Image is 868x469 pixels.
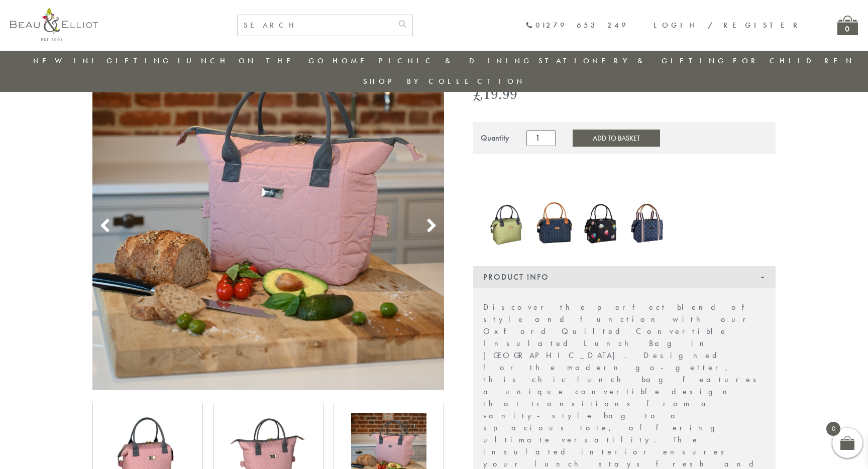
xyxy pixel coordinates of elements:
[471,160,624,184] iframe: Secure express checkout frame
[473,266,776,288] div: Product Info
[238,15,392,36] input: SEARCH
[488,197,525,251] a: Oxford quilted lunch bag pistachio
[10,8,98,41] img: logo
[526,130,556,146] input: Product quantity
[733,56,855,66] a: For Children
[583,198,620,248] img: Emily convertible lunch bag
[473,83,517,104] bdi: 19.99
[473,83,483,104] span: £
[525,21,628,30] a: 01279 653 249
[538,56,727,66] a: Stationery & Gifting
[629,200,667,248] a: Monogram Midnight Convertible Lunch Bag
[654,20,802,30] a: Login / Register
[379,56,532,66] a: Picnic & Dining
[178,56,327,66] a: Lunch On The Go
[481,134,509,143] div: Quantity
[92,39,444,390] img: Oxford Quilted Lunch Bag Mallow
[625,160,778,184] iframe: Secure express checkout frame
[363,76,525,86] a: Shop by collection
[106,56,172,66] a: Gifting
[583,198,620,250] a: Emily convertible lunch bag
[629,200,667,245] img: Monogram Midnight Convertible Lunch Bag
[535,198,573,248] img: Navy Broken-hearted Convertible Insulated Lunch Bag
[573,130,660,147] button: Add to Basket
[826,422,840,436] span: 0
[535,198,573,250] a: Navy Broken-hearted Convertible Insulated Lunch Bag
[33,56,100,66] a: New in!
[488,197,525,249] img: Oxford quilted lunch bag pistachio
[333,56,373,66] a: Home
[837,16,858,35] a: 0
